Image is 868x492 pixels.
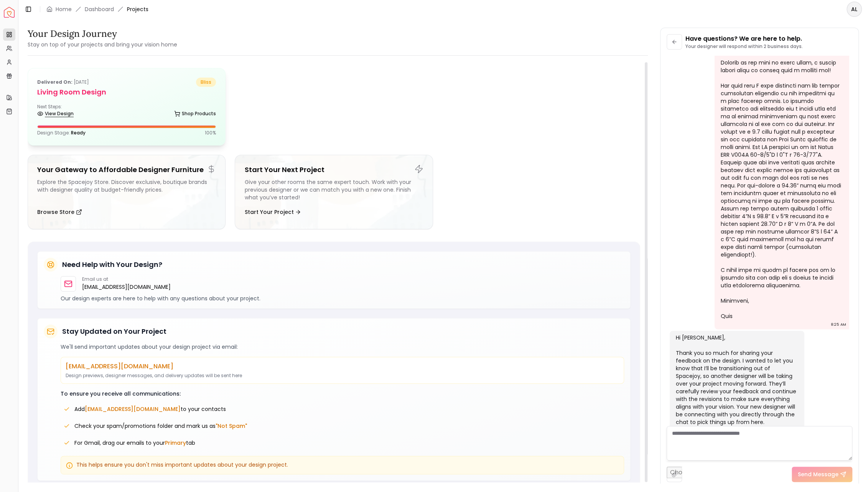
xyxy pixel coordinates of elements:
[831,321,846,328] div: 8:25 AM
[62,326,166,337] h5: Stay Updated on Your Project
[685,34,802,43] p: Have questions? We are here to help.
[66,373,619,379] p: Design previews, designer messages, and delivery updates will be sent here
[244,178,423,201] div: Give your other rooms the same expert touch. Work with your previous designer or we can match you...
[37,204,82,220] button: Browse Store
[37,78,89,87] p: [DATE]
[37,178,216,201] div: Explore the Spacejoy Store. Discover exclusive, boutique brands with designer quality at budget-f...
[61,343,624,351] p: We'll send important updates about your design project via email:
[62,259,162,270] h5: Need Help with Your Design?
[4,7,15,18] a: Spacejoy
[685,43,802,50] p: Your designer will respond within 2 business days.
[82,276,171,282] p: Email us at
[82,282,171,292] a: [EMAIL_ADDRESS][DOMAIN_NAME]
[196,78,216,87] span: bliss
[71,129,86,136] span: Ready
[37,79,72,85] b: Delivered on:
[56,5,72,13] a: Home
[74,405,226,413] span: Add to your contacts
[37,104,216,119] div: Next Steps:
[37,164,216,175] h5: Your Gateway to Affordable Designer Furniture
[127,5,148,13] span: Projects
[847,2,861,16] span: AL
[37,108,74,119] a: View Design
[61,390,624,398] p: To ensure you receive all communications:
[847,2,862,17] button: AL
[205,130,216,136] p: 100 %
[66,362,619,371] p: [EMAIL_ADDRESS][DOMAIN_NAME]
[74,422,247,430] span: Check your spam/promotions folder and mark us as
[28,155,226,229] a: Your Gateway to Affordable Designer FurnitureExplore the Spacejoy Store. Discover exclusive, bout...
[165,439,186,447] span: Primary
[676,334,797,472] div: Hi [PERSON_NAME], Thank you so much for sharing your feedback on the design. I wanted to let you ...
[244,164,423,175] h5: Start Your Next Project
[85,5,114,13] a: Dashboard
[174,108,216,119] a: Shop Products
[235,155,433,229] a: Start Your Next ProjectGive your other rooms the same expert touch. Work with your previous desig...
[37,87,216,98] h5: Living Room design
[61,295,624,302] p: Our design experts are here to help with any questions about your project.
[85,405,181,413] span: [EMAIL_ADDRESS][DOMAIN_NAME]
[28,28,177,40] h3: Your Design Journey
[4,7,15,18] img: Spacejoy Logo
[76,461,288,469] span: This helps ensure you don't miss important updates about your design project.
[28,41,177,48] small: Stay on top of your projects and bring your vision home
[244,204,301,220] button: Start Your Project
[46,5,148,13] nav: breadcrumb
[216,422,247,430] span: "Not Spam"
[37,130,86,136] p: Design Stage:
[74,439,195,447] span: For Gmail, drag our emails to your tab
